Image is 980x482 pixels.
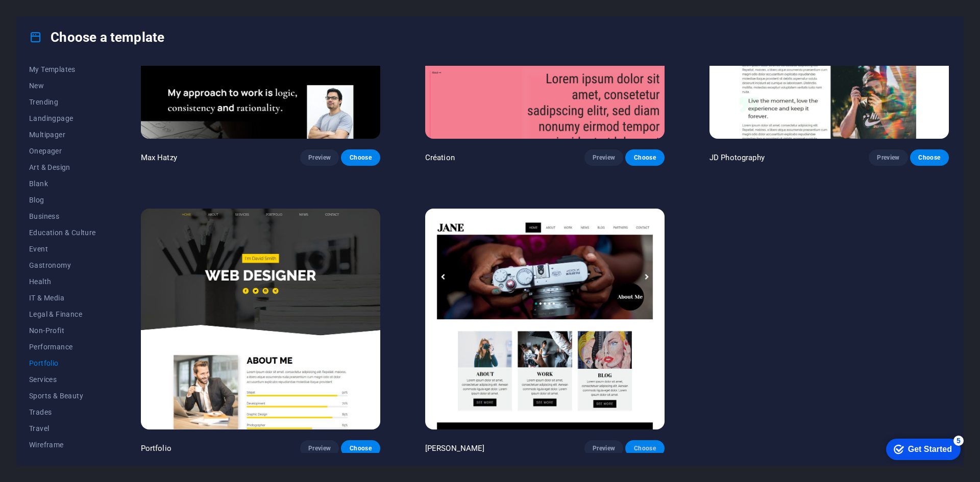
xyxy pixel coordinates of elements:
button: Business [29,208,96,224]
img: Portfolio [141,209,380,429]
span: Blank [29,180,96,188]
button: Landingpage [29,110,96,126]
button: Sports & Beauty [29,388,96,404]
button: Multipager [29,126,96,143]
p: Création [425,153,455,163]
button: Choose [625,149,664,166]
h4: Choose a template [29,29,164,45]
button: Legal & Finance [29,306,96,322]
div: Get Started [30,11,74,20]
button: Blank [29,175,96,192]
span: Blog [29,196,96,204]
span: Education & Culture [29,229,96,237]
button: Preview [300,440,339,456]
p: [PERSON_NAME] [425,443,485,453]
span: IT & Media [29,294,96,302]
button: Performance [29,339,96,355]
span: Choose [918,154,941,162]
div: Get Started 5 items remaining, 0% complete [8,5,83,27]
span: Art & Design [29,163,96,171]
span: Preview [877,154,899,162]
button: Preview [584,440,623,456]
span: Services [29,375,96,384]
button: Blog [29,192,96,208]
span: New [29,82,96,90]
p: Max Hatzy [141,153,177,163]
button: Gastronomy [29,257,96,273]
span: Business [29,212,96,220]
button: New [29,78,96,94]
button: Choose [625,440,664,456]
button: Choose [341,149,380,166]
span: Trades [29,408,96,416]
button: Trades [29,404,96,420]
button: Trending [29,94,96,110]
button: Wireframe [29,437,96,453]
button: Portfolio [29,355,96,371]
span: Choose [349,154,372,162]
button: Choose [910,149,949,166]
span: Health [29,277,96,286]
span: Preview [308,154,331,162]
img: Jane [425,209,665,429]
button: Preview [869,149,908,166]
span: Event [29,245,96,253]
button: Event [29,241,96,257]
button: Choose [341,440,380,456]
span: Legal & Finance [29,310,96,318]
span: Multipager [29,131,96,139]
span: Landingpage [29,114,96,122]
button: Preview [584,149,623,166]
span: Trending [29,98,96,106]
button: Services [29,371,96,388]
span: Sports & Beauty [29,392,96,400]
span: Non-Profit [29,326,96,335]
span: Travel [29,424,96,433]
button: Non-Profit [29,322,96,339]
button: Preview [300,149,339,166]
button: IT & Media [29,290,96,306]
span: Portfolio [29,359,96,367]
span: Choose [633,444,656,452]
span: Choose [349,444,372,452]
button: Travel [29,420,96,437]
span: Gastronomy [29,261,96,269]
button: Art & Design [29,159,96,175]
span: Preview [593,154,615,162]
span: Wireframe [29,441,96,449]
span: Choose [633,154,656,162]
span: Preview [308,444,331,452]
p: JD Photography [709,153,765,163]
button: My Templates [29,61,96,78]
p: Portfolio [141,443,171,453]
span: Performance [29,343,96,351]
button: Education & Culture [29,224,96,241]
span: Preview [593,444,615,452]
div: 5 [76,2,86,12]
button: Onepager [29,143,96,159]
button: Health [29,273,96,290]
span: My Templates [29,65,96,73]
span: Onepager [29,147,96,155]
